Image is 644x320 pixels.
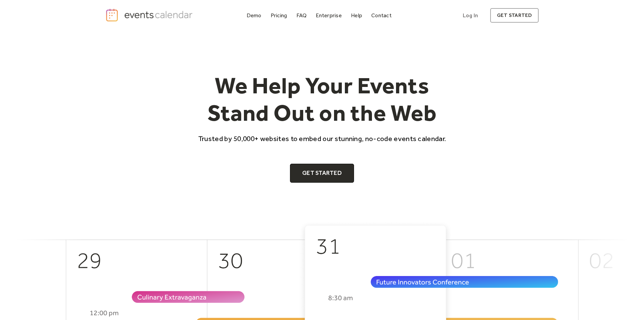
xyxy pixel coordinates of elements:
[296,14,307,17] div: FAQ
[369,11,394,20] a: Contact
[268,11,290,20] a: Pricing
[247,14,262,17] div: Demo
[290,164,354,183] a: Get Started
[313,11,344,20] a: Enterprise
[244,11,264,20] a: Demo
[271,14,287,17] div: Pricing
[371,14,392,17] div: Contact
[294,11,310,20] a: FAQ
[105,8,195,22] a: home
[192,72,452,127] h1: We Help Your Events Stand Out on the Web
[192,134,452,143] p: Trusted by 50,000+ websites to embed our stunning, no-code events calendar.
[348,11,365,20] a: Help
[316,14,341,17] div: Enterprise
[456,8,485,23] a: Log In
[490,8,539,23] a: get started
[351,14,362,17] div: Help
